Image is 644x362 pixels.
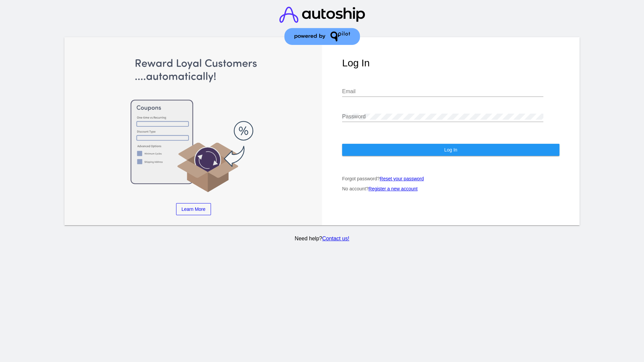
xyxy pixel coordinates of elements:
[444,147,457,153] span: Log In
[342,88,543,95] input: Email
[176,203,211,215] a: Learn More
[63,236,581,242] p: Need help?
[85,57,302,193] img: Apply Coupons Automatically to Scheduled Orders with QPilot
[342,176,559,181] p: Forgot password?
[380,176,424,181] a: Reset your password
[369,186,418,191] a: Register a new account
[342,186,559,191] p: No account?
[342,57,559,69] h1: Log In
[181,206,206,212] span: Learn More
[322,236,349,241] a: Contact us!
[342,144,559,156] button: Log In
